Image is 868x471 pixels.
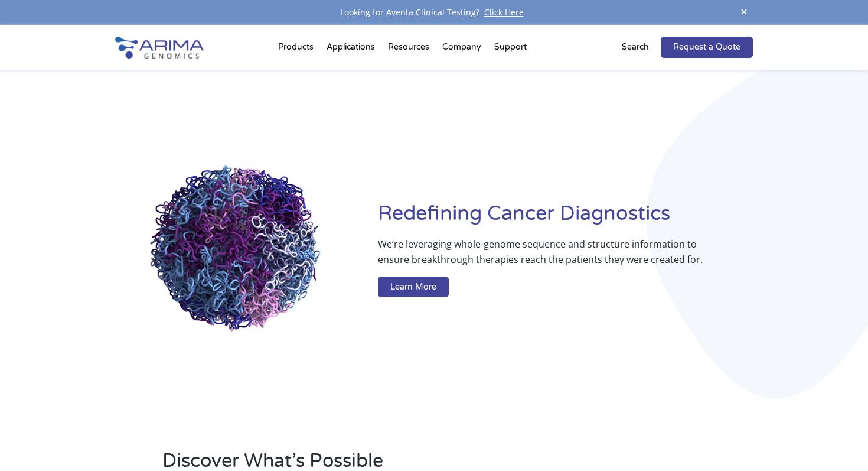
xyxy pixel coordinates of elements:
a: Click Here [479,7,528,18]
iframe: Chat Widget [809,414,868,471]
div: Looking for Aventa Clinical Testing? [115,5,753,20]
h1: Redefining Cancer Diagnostics [378,200,753,236]
a: Request a Quote [661,37,753,58]
a: Learn More [378,277,449,298]
p: We’re leveraging whole-genome sequence and structure information to ensure breakthrough therapies... [378,236,706,277]
img: Arima-Genomics-logo [115,37,204,59]
p: Search [622,40,649,55]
